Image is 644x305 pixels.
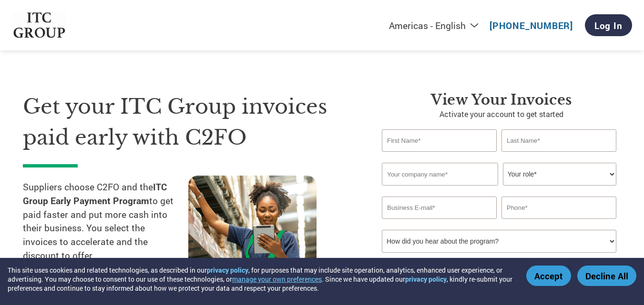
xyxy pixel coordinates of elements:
[23,181,167,207] strong: ITC Group Early Payment Program
[501,197,616,219] input: Phone*
[526,266,571,286] button: Accept
[382,91,621,108] h3: View Your Invoices
[23,180,188,263] p: Suppliers choose C2FO and the to get paid faster and put more cash into their business. You selec...
[585,14,632,36] a: Log In
[503,163,616,186] select: Title/Role
[12,12,67,39] img: ITC Group
[382,220,497,226] div: Inavlid Email Address
[501,129,616,152] input: Last Name*
[382,108,621,120] p: Activate your account to get started
[232,275,322,284] button: manage your own preferences
[490,20,573,31] a: [PHONE_NUMBER]
[405,275,447,284] a: privacy policy
[23,91,353,153] h1: Get your ITC Group invoices paid early with C2FO
[8,266,512,293] div: This site uses cookies and related technologies, as described in our , for purposes that may incl...
[382,163,498,186] input: Your company name*
[501,153,616,159] div: Invalid last name or last name is too long
[382,129,497,152] input: First Name*
[382,187,616,193] div: Invalid company name or company name is too long
[188,176,317,269] img: supply chain worker
[501,220,616,226] div: Inavlid Phone Number
[382,153,497,159] div: Invalid first name or first name is too long
[207,266,248,275] a: privacy policy
[382,197,497,219] input: Invalid Email format
[577,266,636,286] button: Decline All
